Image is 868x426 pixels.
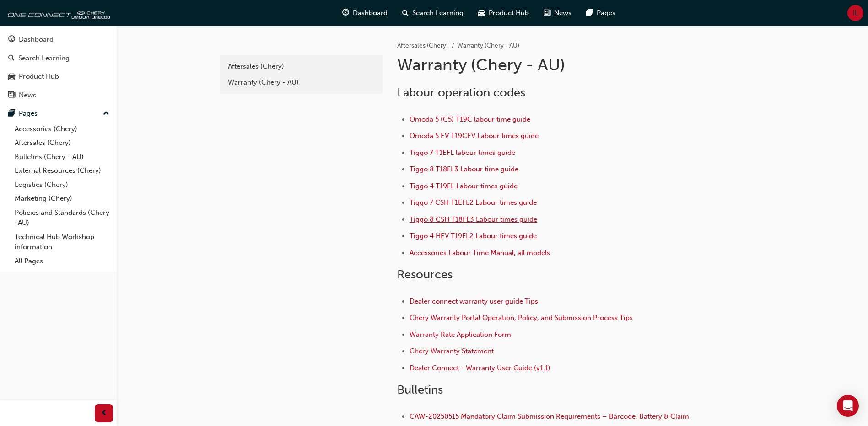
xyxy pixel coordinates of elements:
[579,4,623,22] a: pages-iconPages
[412,8,464,18] span: Search Learning
[19,71,59,82] div: Product Hub
[11,150,113,164] a: Bulletins (Chery - AU)
[410,232,537,240] a: Tiggo 4 HEV T19FL2 Labour times guide
[410,330,511,339] a: Warranty Rate Application Form
[11,230,113,254] a: Technical Hub Workshop information
[4,31,113,48] a: Dashboard
[18,53,70,64] div: Search Learning
[5,4,110,22] img: oneconnect
[11,178,113,192] a: Logistics (Chery)
[228,77,374,88] div: Warranty (Chery - AU)
[342,7,349,19] span: guage-icon
[410,132,539,140] a: Omoda 5 EV T19CEV Labour times guide
[586,7,593,19] span: pages-icon
[410,364,550,372] a: Dealer Connect - Warranty User Guide (v1.1)
[228,61,374,72] div: Aftersales (Chery)
[11,122,113,136] a: Accessories (Chery)
[597,8,615,18] span: Pages
[8,91,15,100] span: news-icon
[397,267,453,282] span: Resources
[335,4,395,22] a: guage-iconDashboard
[103,108,109,120] span: up-icon
[395,4,471,22] a: search-iconSearch Learning
[4,29,113,105] button: DashboardSearch LearningProduct HubNews
[11,192,113,206] a: Marketing (Chery)
[4,105,113,122] button: Pages
[402,7,409,19] span: search-icon
[8,54,15,63] span: search-icon
[410,314,633,322] a: Chery Warranty Portal Operation, Policy, and Submission Process Tips
[853,8,858,18] span: IL
[471,4,536,22] a: car-iconProduct Hub
[19,108,38,119] div: Pages
[223,59,379,75] a: Aftersales (Chery)
[397,42,448,49] a: Aftersales (Chery)
[19,34,54,45] div: Dashboard
[11,164,113,178] a: External Resources (Chery)
[489,8,529,18] span: Product Hub
[8,110,15,118] span: pages-icon
[536,4,579,22] a: news-iconNews
[410,215,537,224] a: Tiggo 8 CSH T18FL3 Labour times guide
[397,55,697,75] h1: Warranty (Chery - AU)
[4,87,113,104] a: News
[478,7,485,19] span: car-icon
[554,8,571,18] span: News
[397,85,525,100] span: Labour operation codes
[410,165,518,173] a: Tiggo 8 T18FL3 Labour time guide
[457,41,519,51] li: Warranty (Chery - AU)
[11,206,113,230] a: Policies and Standards (Chery -AU)
[410,149,515,157] a: Tiggo 7 T1EFL labour times guide
[101,408,108,419] span: prev-icon
[837,395,859,417] div: Open Intercom Messenger
[397,383,443,397] span: Bulletins
[410,182,518,190] a: Tiggo 4 T19FL Labour times guide
[410,347,494,355] a: Chery Warranty Statement
[223,75,379,91] a: Warranty (Chery - AU)
[19,90,36,101] div: News
[4,68,113,85] a: Product Hub
[8,73,15,81] span: car-icon
[353,8,388,18] span: Dashboard
[11,254,113,268] a: All Pages
[4,50,113,67] a: Search Learning
[410,115,530,123] a: Omoda 5 (C5) T19C labour time guide
[8,36,15,44] span: guage-icon
[410,249,550,257] a: Accessories Labour Time Manual, all models
[410,297,538,305] a: Dealer connect warranty user guide Tips
[544,7,550,19] span: news-icon
[11,136,113,150] a: Aftersales (Chery)
[847,5,863,21] button: IL
[410,198,537,207] a: Tiggo 7 CSH T1EFL2 Labour times guide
